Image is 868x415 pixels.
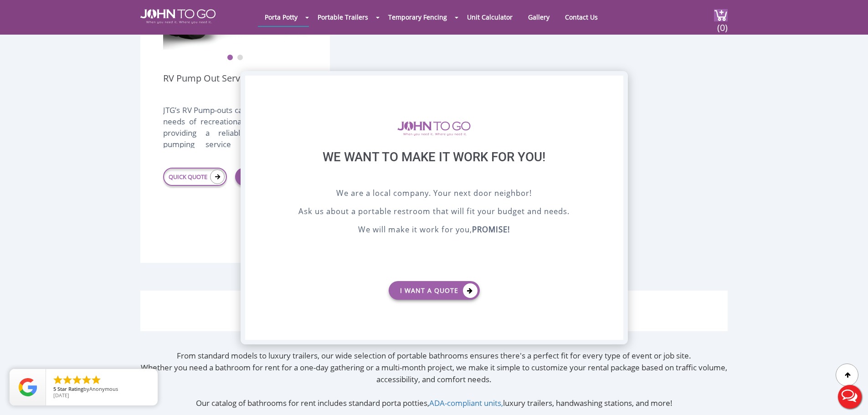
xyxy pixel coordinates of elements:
[57,385,83,392] span: Star Rating
[268,205,601,219] p: Ask us about a portable restroom that will fit your budget and needs.
[397,121,471,136] img: logo of viptogo
[53,385,56,392] span: 5
[53,392,69,399] span: [DATE]
[472,224,510,235] b: PROMISE!
[91,374,102,385] li: 
[72,374,82,385] li: 
[53,386,150,393] span: by
[62,374,73,385] li: 
[52,374,63,385] li: 
[268,224,601,237] p: We will make it work for you,
[268,187,601,201] p: We are a local company. Your next door neighbor!
[19,378,37,396] img: Review Rating
[81,374,92,385] li: 
[268,149,601,187] div: We want to make it work for you!
[389,281,480,300] a: I want a Quote
[832,379,868,415] button: Live Chat
[89,385,118,392] span: Anonymous
[609,76,623,91] div: X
